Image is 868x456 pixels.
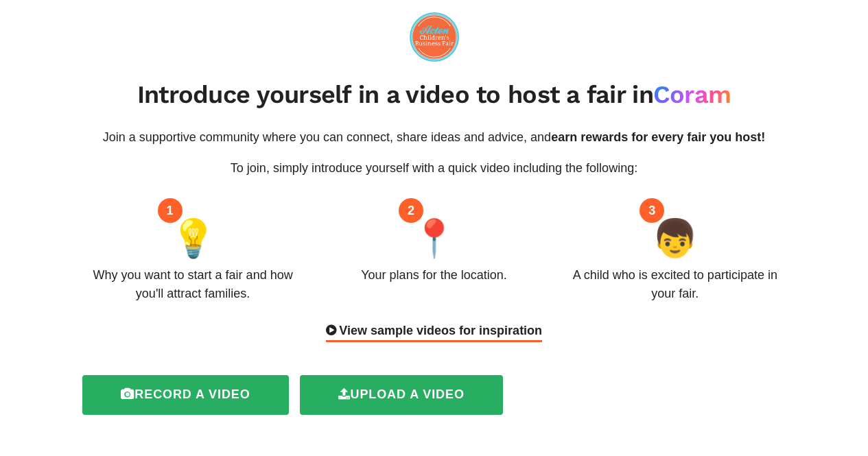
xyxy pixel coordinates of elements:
div: Why you want to start a fair and how you'll attract families. [82,266,303,303]
p: Join a supportive community where you can connect, share ideas and advice, and [82,128,785,147]
div: Your plans for the location. [361,266,506,285]
span: Coram [653,80,731,109]
div: 1 [158,198,183,223]
span: 👦 [652,211,698,266]
img: logo-09e7f61fd0461591446672a45e28a4aa4e3f772ea81a4ddf9c7371a8bcc222a1.png [410,12,459,62]
span: earn rewards for every fair you host! [551,130,765,144]
div: 3 [640,198,664,223]
p: To join, simply introduce yourself with a quick video including the following: [82,159,785,178]
div: View sample videos for inspiration [326,322,542,342]
label: Upload a video [300,375,503,415]
div: 2 [399,198,423,223]
div: A child who is excited to participate in your fair. [565,266,785,303]
span: 💡 [170,211,216,266]
h2: Introduce yourself in a video to host a fair in [82,80,785,110]
label: Record a video [82,375,288,415]
span: 📍 [411,211,457,266]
